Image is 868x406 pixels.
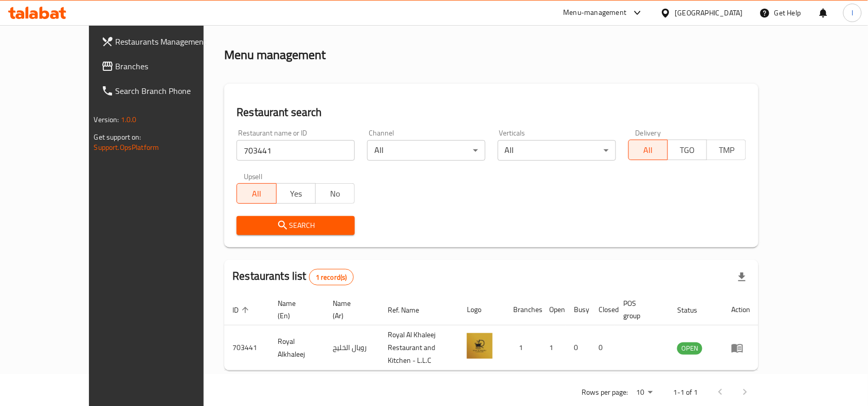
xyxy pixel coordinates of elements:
[232,304,252,316] span: ID
[388,304,432,316] span: Ref. Name
[269,14,337,26] span: Menu management
[237,140,355,161] input: Search for restaurant name or ID..
[505,325,541,371] td: 1
[224,47,325,63] h2: Menu management
[325,325,379,371] td: رويال الخليج
[278,297,312,322] span: Name (En)
[237,105,746,120] h2: Restaurant search
[116,85,226,97] span: Search Branch Phone
[237,183,276,204] button: All
[379,325,459,371] td: Royal Al Khaleej Restaurant and Kitchen - L.L.C
[224,14,257,26] a: Home
[116,60,226,72] span: Branches
[566,294,590,325] th: Busy
[237,216,355,235] button: Search
[672,143,703,158] span: TGO
[623,297,657,322] span: POS group
[852,7,853,18] span: l
[116,35,226,48] span: Restaurants Management
[673,386,698,399] p: 1-1 of 1
[121,113,137,126] span: 1.0.0
[315,183,355,204] button: No
[94,141,159,154] a: Support.OpsPlatform
[93,79,234,103] a: Search Branch Phone
[459,294,505,325] th: Logo
[541,294,566,325] th: Open
[310,273,353,282] span: 1 record(s)
[498,140,616,161] div: All
[93,29,234,54] a: Restaurants Management
[675,7,743,18] div: [GEOGRAPHIC_DATA]
[590,325,615,371] td: 0
[281,186,312,201] span: Yes
[94,130,141,144] span: Get support on:
[224,325,269,371] td: 703441
[505,294,541,325] th: Branches
[224,294,758,371] table: enhanced table
[93,54,234,79] a: Branches
[276,183,316,204] button: Yes
[320,186,351,201] span: No
[245,219,347,232] span: Search
[367,140,485,161] div: All
[541,325,566,371] td: 1
[590,294,615,325] th: Closed
[244,173,263,180] label: Upsell
[707,140,746,160] button: TMP
[677,342,702,355] div: OPEN
[677,342,702,354] span: OPEN
[632,385,657,400] div: Rows per page:
[564,7,627,19] div: Menu-management
[677,304,711,316] span: Status
[566,325,590,371] td: 0
[333,297,367,322] span: Name (Ar)
[730,265,754,289] div: Export file
[667,140,707,160] button: TGO
[628,140,668,160] button: All
[723,294,758,325] th: Action
[731,342,750,354] div: Menu
[269,325,324,371] td: Royal Alkhaleej
[633,143,664,158] span: All
[232,268,353,285] h2: Restaurants list
[467,333,493,359] img: Royal Alkhaleej
[261,14,265,26] li: /
[94,113,119,126] span: Version:
[636,129,661,137] label: Delivery
[241,186,272,201] span: All
[309,269,354,285] div: Total records count
[711,143,742,158] span: TMP
[582,386,628,399] p: Rows per page:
